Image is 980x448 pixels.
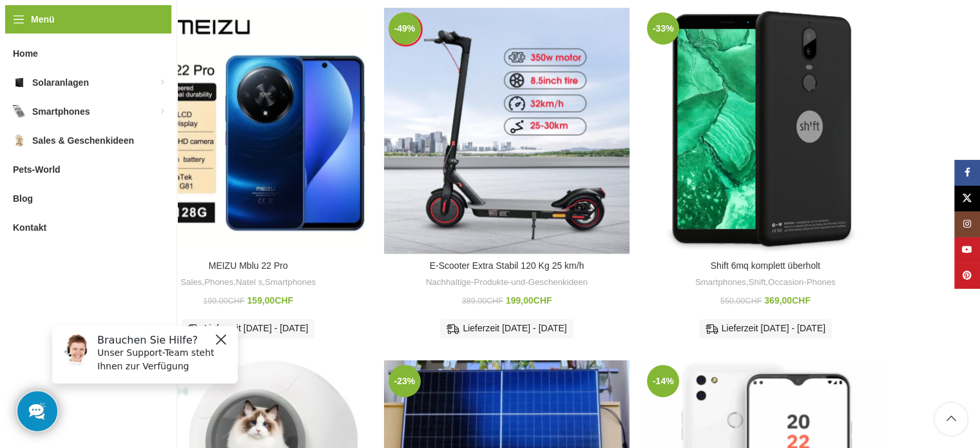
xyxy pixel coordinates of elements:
[32,129,134,152] span: Sales & Geschenkideen
[126,8,371,253] a: MEIZU Mblu 22 Pro
[13,187,33,210] span: Blog
[647,12,679,44] span: -33%
[462,297,503,306] bdi: 389,00
[711,260,820,271] a: Shift 6mq komplett überholt
[132,277,365,289] div: , , ,
[13,216,46,239] span: Kontakt
[935,403,967,435] a: Scroll to top button
[55,18,188,30] h6: Brauchen Sie Hilfe?
[18,18,50,50] img: Customer service
[32,71,89,94] span: Solaranlagen
[389,12,421,44] span: -49%
[171,16,187,32] button: Close
[13,134,26,147] img: Sales & Geschenkideen
[13,158,61,181] span: Pets-World
[720,297,762,306] bdi: 550,00
[486,297,503,306] span: CHF
[236,277,262,289] a: Natel s
[649,277,881,289] div: , ,
[440,319,573,338] div: Lieferzeit [DATE] - [DATE]
[533,295,552,306] span: CHF
[209,260,288,271] a: MEIZU Mblu 22 Pro
[426,277,588,289] a: Nachhaltige-Produkte-und-Geschenkideen
[55,30,188,57] p: Unser Support-Team steht Ihnen zur Verfügung
[954,160,980,186] a: Facebook Social Link
[430,260,584,271] a: E-Scooter Extra Stabil 120 Kg 25 km/h
[228,297,245,306] span: CHF
[384,8,629,253] a: E-Scooter Extra Stabil 120 Kg 25 km/h
[389,365,421,397] span: -23%
[31,12,55,26] span: Menü
[182,319,314,338] div: Lieferzeit [DATE] - [DATE]
[954,237,980,263] a: YouTube Social Link
[13,76,26,89] img: Solaranlagen
[954,211,980,237] a: Instagram Social Link
[642,8,888,253] a: Shift 6mq komplett überholt
[265,277,316,289] a: Smartphones
[954,263,980,289] a: Pinterest Social Link
[32,100,90,123] span: Smartphones
[180,277,202,289] a: Sales
[749,277,766,289] a: Shift
[274,295,293,306] span: CHF
[695,277,746,289] a: Smartphones
[247,295,294,306] bdi: 159,00
[699,319,832,338] div: Lieferzeit [DATE] - [DATE]
[203,297,244,306] bdi: 199,00
[13,105,26,118] img: Smartphones
[954,186,980,211] a: X Social Link
[764,295,811,306] bdi: 369,00
[204,277,233,289] a: Phones
[647,365,679,397] span: -14%
[13,42,38,65] span: Home
[792,295,811,306] span: CHF
[768,277,836,289] a: Occasion-Phones
[745,297,762,306] span: CHF
[506,295,552,306] bdi: 199,00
